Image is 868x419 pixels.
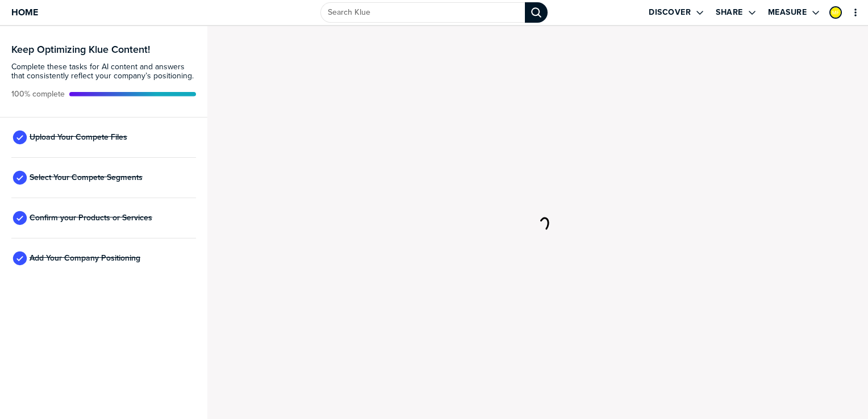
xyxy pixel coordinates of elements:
span: Select Your Compete Segments [30,173,143,182]
span: Home [11,7,38,17]
span: Complete these tasks for AI content and answers that consistently reflect your company’s position... [11,62,196,81]
label: Share [716,7,743,18]
label: Measure [768,7,807,18]
a: Edit Profile [828,5,843,20]
span: Confirm your Products or Services [30,213,152,223]
img: 781207ed1481c00c65955b44c3880d9b-sml.png [831,7,841,18]
span: Add Your Company Positioning [30,254,140,263]
label: Discover [649,7,691,18]
span: Upload Your Compete Files [30,133,127,142]
span: Active [11,90,65,99]
h3: Keep Optimizing Klue Content! [11,44,196,55]
input: Search Klue [320,2,525,23]
div: Maico Ferreira [829,6,842,19]
div: Search Klue [525,2,548,23]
